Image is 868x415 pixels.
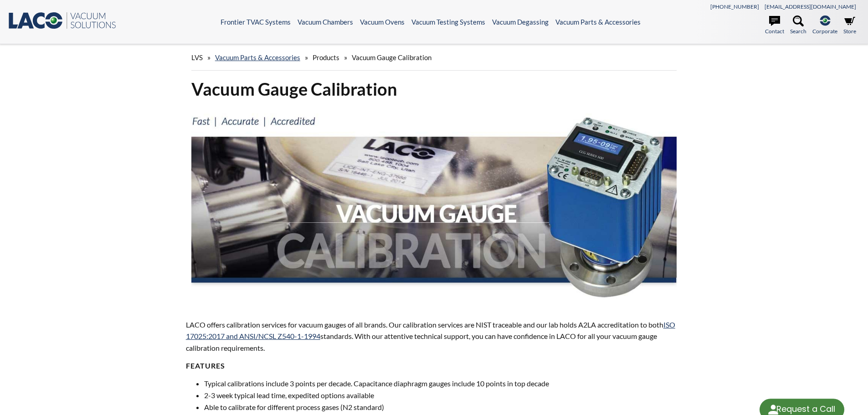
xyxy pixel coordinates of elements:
[204,389,683,401] li: 2-3 week typical lead time, expedited options available
[186,319,683,354] p: LACO offers calibration services for vacuum gauges of all brands. Our calibration services are NI...
[191,78,677,100] h1: Vacuum Gauge Calibration
[221,18,291,26] a: Frontier TVAC Systems
[710,3,759,10] a: [PHONE_NUMBER]
[843,15,856,36] a: Store
[204,401,683,413] li: Able to calibrate for different process gases (N2 standard)
[360,18,405,26] a: Vacuum Ovens
[186,361,683,371] h4: Features
[298,18,353,26] a: Vacuum Chambers
[215,53,300,61] a: Vacuum Parts & Accessories
[352,53,431,61] span: Vacuum Gauge Calibration
[411,18,485,26] a: Vacuum Testing Systems
[492,18,549,26] a: Vacuum Degassing
[191,45,677,71] div: » » »
[765,3,856,10] a: [EMAIL_ADDRESS][DOMAIN_NAME]
[191,108,677,302] img: Vacuum Gauge Calibration header
[790,15,806,36] a: Search
[204,378,683,389] li: Typical calibrations include 3 points per decade. Capacitance diaphragm gauges include 10 points ...
[191,53,203,61] span: LVS
[313,53,339,61] span: Products
[555,18,641,26] a: Vacuum Parts & Accessories
[765,15,784,36] a: Contact
[812,27,837,36] span: Corporate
